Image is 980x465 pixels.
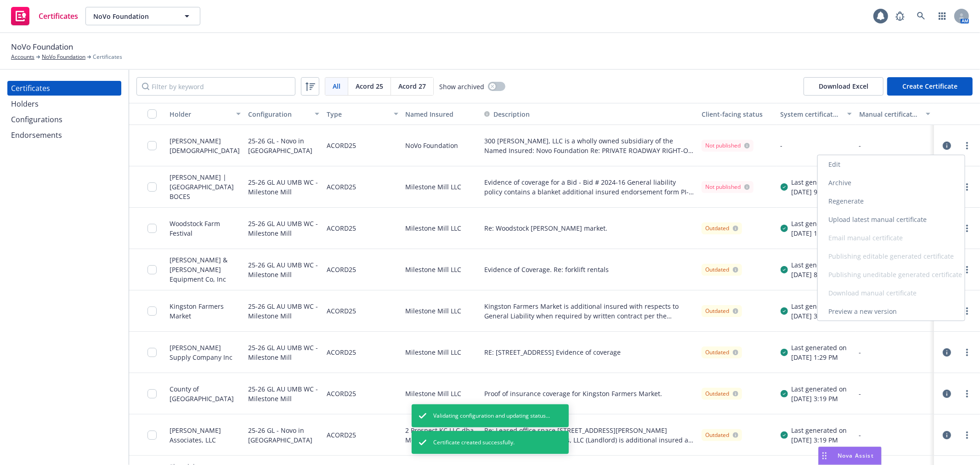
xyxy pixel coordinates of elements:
[147,389,157,398] input: Toggle Row Selected
[170,109,231,119] div: Holder
[170,425,241,445] div: [PERSON_NAME] Associates, LLC
[792,311,847,321] div: [DATE] 3:23 PM
[705,224,738,232] div: Outdated
[962,223,973,234] a: more
[705,183,750,191] div: Not published
[818,174,965,192] a: Archive
[859,389,930,398] div: -
[248,296,319,326] div: 25-26 GL AU UMB WC - Milestone Mill
[484,177,695,197] button: Evidence of coverage for a Bid - Bid # 2024-16 General liability policy contains a blanket additi...
[93,11,173,21] span: NoVo Foundation
[147,306,157,316] input: Toggle Row Selected
[912,7,930,25] a: Search
[818,302,965,321] a: Preview a new version
[147,431,157,440] input: Toggle Row Selected
[705,431,738,439] div: Outdated
[147,141,157,150] input: Toggle Row Selected
[248,420,319,450] div: 25-26 GL - Novo in [GEOGRAPHIC_DATA]
[962,430,973,441] a: more
[7,96,121,111] a: Holders
[439,82,484,91] span: Show archived
[327,420,356,450] div: ACORD25
[792,435,847,445] div: [DATE] 3:19 PM
[402,125,481,166] div: NoVo Foundation
[7,3,82,29] a: Certificates
[402,332,481,373] div: Milestone Mill LLC
[170,219,241,238] div: Woodstock Farm Festival
[93,53,122,61] span: Certificates
[484,389,662,398] button: Proof of insurance coverage for Kingston Farmers Market.
[818,192,965,210] a: Regenerate
[855,103,934,125] button: Manual certificate last generated
[781,109,842,119] div: System certificate last generated
[818,155,965,174] a: Edit
[484,425,695,445] button: Re: Leased office space [STREET_ADDRESS][PERSON_NAME] [PERSON_NAME] Associates, LLC (Landlord) is...
[170,343,241,362] div: [PERSON_NAME] Supply Company Inc
[804,77,884,96] button: Download Excel
[962,306,973,317] a: more
[819,447,830,465] div: Drag to move
[333,81,340,91] span: All
[792,352,847,362] div: [DATE] 1:29 PM
[698,103,776,125] button: Client-facing status
[166,103,244,125] button: Holder
[792,301,847,311] div: Last generated on
[792,425,847,435] div: Last generated on
[327,213,356,243] div: ACORD25
[792,187,847,197] div: [DATE] 9:44 AM
[792,394,847,403] div: [DATE] 3:19 PM
[147,265,157,274] input: Toggle Row Selected
[402,103,481,125] button: Named Insured
[702,109,773,119] div: Client-facing status
[402,290,481,332] div: Milestone Mill LLC
[248,109,309,119] div: Configuration
[248,379,319,408] div: 25-26 GL AU UMB WC - Milestone Mill
[705,307,738,315] div: Outdated
[792,270,847,279] div: [DATE] 8:22 AM
[962,181,973,193] a: more
[484,301,695,321] span: Kingston Farmers Market is additional insured with respects to General Liability when required by...
[434,412,550,420] span: Validating configuration and updating status...
[11,53,34,61] a: Accounts
[933,7,952,25] a: Switch app
[792,228,847,238] div: [DATE] 12:35 PM
[170,255,241,284] div: [PERSON_NAME] & [PERSON_NAME] Equipment Co, Inc
[7,81,121,96] a: Certificates
[859,430,930,440] div: -
[859,347,930,357] div: -
[705,348,738,357] div: Outdated
[147,224,157,233] input: Toggle Row Selected
[402,373,481,414] div: Milestone Mill LLC
[792,260,847,270] div: Last generated on
[818,447,882,465] button: Nova Assist
[777,125,855,166] div: -
[42,53,85,61] a: NoVo Foundation
[11,41,73,53] span: NoVo Foundation
[402,166,481,208] div: Milestone Mill LLC
[11,128,62,142] div: Endorsements
[484,109,530,119] button: Description
[838,452,874,459] span: Nova Assist
[484,265,609,274] button: Evidence of Coverage. Re: forklift rentals
[327,296,356,326] div: ACORD25
[7,128,121,142] a: Endorsements
[170,172,241,201] div: [PERSON_NAME] | [GEOGRAPHIC_DATA] BOCES
[962,388,973,399] a: more
[327,172,356,202] div: ACORD25
[323,103,402,125] button: Type
[484,136,695,155] button: 300 [PERSON_NAME], LLC is a wholly owned subsidiary of the Named Insured: Novo Foundation Re: PRI...
[484,223,607,233] button: Re: Woodstock [PERSON_NAME] market.
[705,390,738,398] div: Outdated
[792,343,847,352] div: Last generated on
[792,384,847,394] div: Last generated on
[327,337,356,367] div: ACORD25
[777,103,855,125] button: System certificate last generated
[402,208,481,249] div: Milestone Mill LLC
[248,172,319,202] div: 25-26 GL AU UMB WC - Milestone Mill
[327,379,356,408] div: ACORD25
